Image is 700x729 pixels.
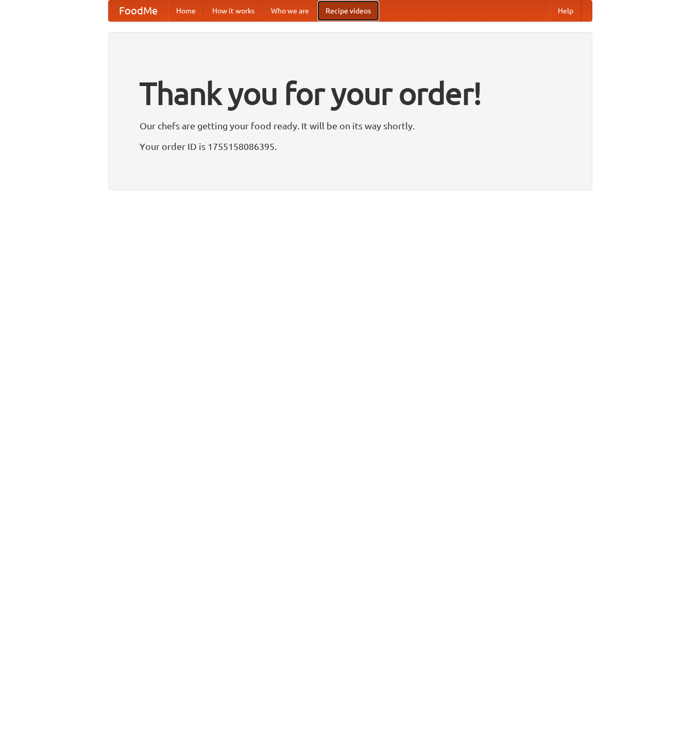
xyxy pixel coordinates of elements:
[140,118,561,133] p: Our chefs are getting your food ready. It will be on its way shortly.
[550,1,582,21] a: Help
[168,1,204,21] a: Home
[204,1,263,21] a: How it works
[109,1,168,21] a: FoodMe
[263,1,317,21] a: Who we are
[317,1,379,21] a: Recipe videos
[140,139,561,154] p: Your order ID is 1755158086395.
[140,69,561,118] h1: Thank you for your order!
